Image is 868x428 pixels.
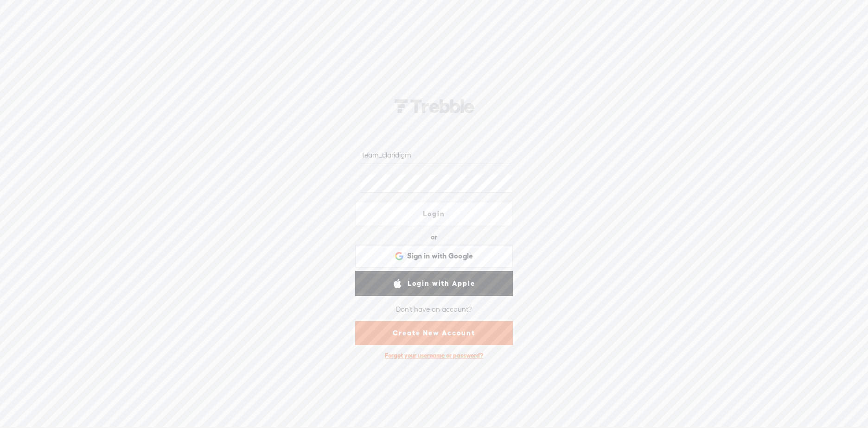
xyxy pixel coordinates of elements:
[355,321,513,345] a: Create New Account
[355,245,513,268] div: Sign in with Google
[355,201,513,227] a: Login
[396,300,472,319] div: Don't have an account?
[380,347,488,364] div: Forgot your username or password?
[407,251,473,261] span: Sign in with Google
[360,146,511,164] input: Username
[355,271,513,296] a: Login with Apple
[431,230,437,245] div: or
